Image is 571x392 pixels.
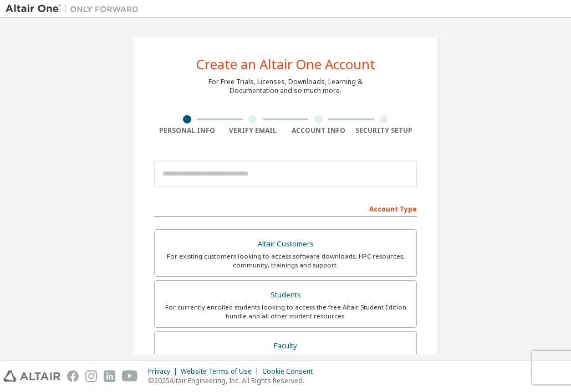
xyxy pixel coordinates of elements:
div: For existing customers looking to access software downloads, HPC resources, community, trainings ... [161,252,410,270]
div: Cookie Consent [262,367,319,376]
p: © 2025 Altair Engineering, Inc. All Rights Reserved. [148,376,319,385]
div: Altair Customers [161,236,410,252]
div: Students [161,287,410,303]
div: Faculty [161,338,410,354]
img: youtube.svg [122,370,138,382]
img: altair_logo.svg [3,370,60,382]
div: Create an Altair One Account [196,58,375,71]
div: For currently enrolled students looking to access the free Altair Student Edition bundle and all ... [161,303,410,321]
div: For Free Trials, Licenses, Downloads, Learning & Documentation and so much more. [208,78,363,95]
div: Personal Info [154,126,220,135]
img: Altair One [6,3,144,14]
img: instagram.svg [85,370,97,382]
div: For faculty & administrators of academic institutions administering students and accessing softwa... [161,353,410,371]
div: Privacy [148,367,181,376]
img: linkedin.svg [104,370,115,382]
img: facebook.svg [67,370,79,382]
div: Account Type [154,199,417,217]
div: Verify Email [220,126,286,135]
div: Website Terms of Use [181,367,262,376]
div: Account Info [285,126,351,135]
div: Security Setup [351,126,417,135]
